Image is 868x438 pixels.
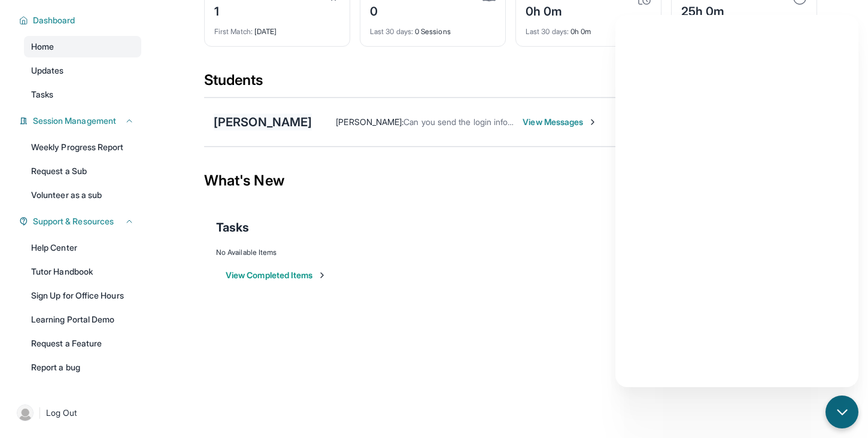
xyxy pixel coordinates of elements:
span: Session Management [33,115,116,127]
span: Last 30 days : [526,27,569,36]
a: Sign Up for Office Hours [24,285,141,306]
a: |Log Out [12,400,141,426]
div: No Available Items [216,248,805,257]
a: Help Center [24,237,141,258]
div: 0 Sessions [370,20,496,36]
a: Request a Sub [24,160,141,182]
a: Learning Portal Demo [24,309,141,330]
div: 1 [214,1,271,20]
a: Tasks [24,84,141,105]
a: Request a Feature [24,333,141,354]
a: Tutor Handbook [24,261,141,282]
img: Chevron-Right [588,117,597,127]
span: First Match : [214,27,253,36]
div: Students [204,71,817,97]
div: 0 [370,1,400,20]
a: Report a bug [24,357,141,378]
span: [PERSON_NAME] : [336,117,403,127]
button: Session Management [28,115,134,127]
span: Tasks [31,89,53,101]
button: Dashboard [28,14,134,26]
span: Can you send the login info for [DATE] [403,117,549,127]
button: chat-button [825,396,858,428]
iframe: Chatbot [615,15,858,387]
span: Log Out [46,407,77,419]
div: 0h 0m [526,20,651,36]
button: Support & Resources [28,215,134,227]
span: Home [31,41,54,53]
span: Support & Resources [33,215,114,227]
div: [DATE] [214,20,340,36]
span: Updates [31,65,64,77]
a: Updates [24,60,141,81]
a: Home [24,36,141,57]
div: 0h 0m [526,1,573,20]
a: Weekly Progress Report [24,136,141,158]
span: | [38,406,41,420]
img: user-img [17,404,34,421]
span: Dashboard [33,14,75,26]
span: Tasks [216,219,249,236]
span: View Messages [523,116,597,128]
button: View Completed Items [226,269,327,281]
div: [PERSON_NAME] [214,114,312,130]
a: Volunteer as a sub [24,184,141,206]
div: 25h 0m [681,1,753,20]
div: What's New [204,154,817,207]
span: Last 30 days : [370,27,413,36]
